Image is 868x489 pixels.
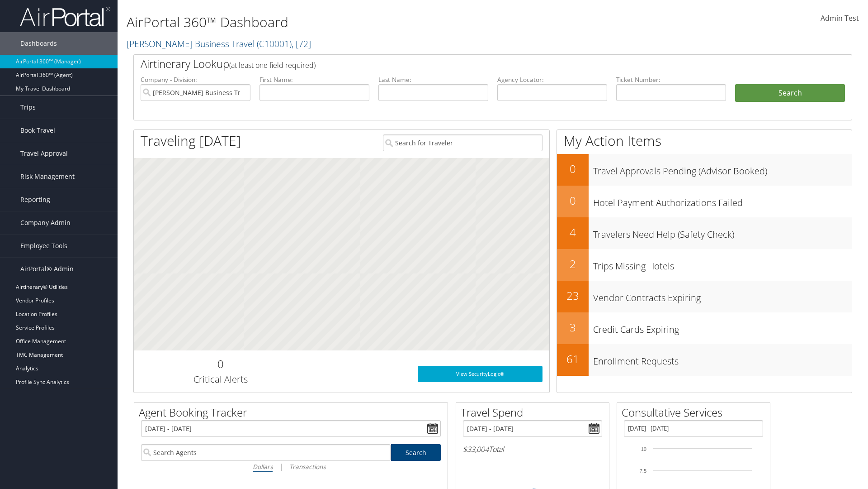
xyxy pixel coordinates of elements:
[20,211,71,234] span: Company Admin
[292,38,311,50] span: , [ 72 ]
[593,224,852,241] h3: Travelers Need Help (Safety Check)
[557,193,589,208] h2: 0
[557,249,852,281] a: 2Trips Missing Hotels
[622,405,770,420] h2: Consultative Services
[127,38,311,50] a: [PERSON_NAME] Business Travel
[557,320,589,335] h2: 3
[127,13,615,32] h1: AirPortal 360™ Dashboard
[289,462,325,471] i: Transactions
[141,356,300,372] h2: 0
[735,84,845,102] button: Search
[20,96,36,119] span: Trips
[461,405,609,420] h2: Travel Spend
[20,258,74,280] span: AirPortal® Admin
[821,13,859,23] span: Admin Test
[557,351,589,367] h2: 61
[557,288,589,303] h2: 23
[139,405,448,420] h2: Agent Booking Tracker
[141,444,391,461] input: Search Agents
[378,75,488,84] label: Last Name:
[141,131,241,150] h1: Traveling [DATE]
[20,235,67,257] span: Employee Tools
[557,312,852,344] a: 3Credit Cards Expiring
[641,446,646,452] tspan: 10
[497,75,607,84] label: Agency Locator:
[557,225,589,240] h2: 4
[141,75,250,84] label: Company - Division:
[20,119,55,142] span: Book Travel
[821,5,859,33] a: Admin Test
[229,60,316,70] span: (at least one field required)
[593,319,852,336] h3: Credit Cards Expiring
[593,160,852,177] h3: Travel Approvals Pending (Advisor Booked)
[593,287,852,304] h3: Vendor Contracts Expiring
[141,461,441,472] div: |
[20,32,57,55] span: Dashboards
[383,134,542,151] input: Search for Traveler
[463,444,489,454] span: $33,004
[593,350,852,368] h3: Enrollment Requests
[593,255,852,273] h3: Trips Missing Hotels
[257,38,292,50] span: ( C10001 )
[640,468,646,474] tspan: 7.5
[20,165,75,188] span: Risk Management
[616,75,726,84] label: Ticket Number:
[557,217,852,249] a: 4Travelers Need Help (Safety Check)
[259,75,369,84] label: First Name:
[557,256,589,272] h2: 2
[141,373,300,386] h3: Critical Alerts
[557,161,589,177] h2: 0
[557,281,852,312] a: 23Vendor Contracts Expiring
[557,186,852,217] a: 0Hotel Payment Authorizations Failed
[253,462,273,471] i: Dollars
[463,444,602,454] h6: Total
[20,188,50,211] span: Reporting
[557,154,852,186] a: 0Travel Approvals Pending (Advisor Booked)
[418,366,542,382] a: View SecurityLogic®
[557,131,852,150] h1: My Action Items
[141,56,785,72] h2: Airtinerary Lookup
[391,444,441,461] a: Search
[20,142,68,165] span: Travel Approval
[593,192,852,209] h3: Hotel Payment Authorizations Failed
[20,6,110,27] img: airportal-logo.png
[557,344,852,376] a: 61Enrollment Requests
